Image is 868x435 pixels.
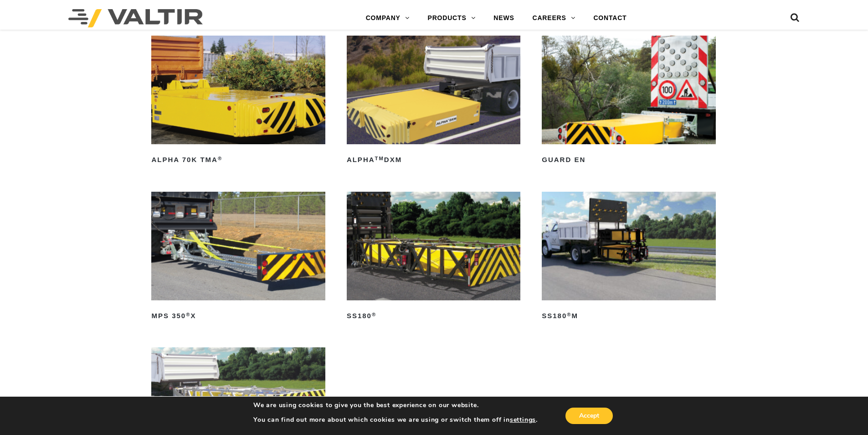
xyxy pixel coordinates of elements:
[151,36,325,167] a: ALPHA 70K TMA®
[419,9,485,27] a: PRODUCTS
[151,152,325,167] h2: ALPHA 70K TMA
[357,9,419,27] a: COMPANY
[253,416,538,424] p: You can find out more about which cookies we are using or switch them off in .
[375,156,384,161] sup: TM
[524,9,585,27] a: CAREERS
[68,9,203,27] img: Valtir
[151,192,325,323] a: MPS 350®X
[218,156,222,161] sup: ®
[542,309,715,323] h2: SS180 M
[347,36,520,167] a: ALPHATMDXM
[542,36,715,167] a: GUARD EN
[510,416,536,424] button: settings
[567,312,571,317] sup: ®
[372,312,376,317] sup: ®
[542,152,715,167] h2: GUARD EN
[347,309,520,323] h2: SS180
[484,9,523,27] a: NEWS
[186,312,190,317] sup: ®
[151,309,325,323] h2: MPS 350 X
[347,152,520,167] h2: ALPHA DXM
[542,192,715,323] a: SS180®M
[584,9,636,27] a: CONTACT
[253,401,538,409] p: We are using cookies to give you the best experience on our website.
[347,192,520,323] a: SS180®
[565,408,613,424] button: Accept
